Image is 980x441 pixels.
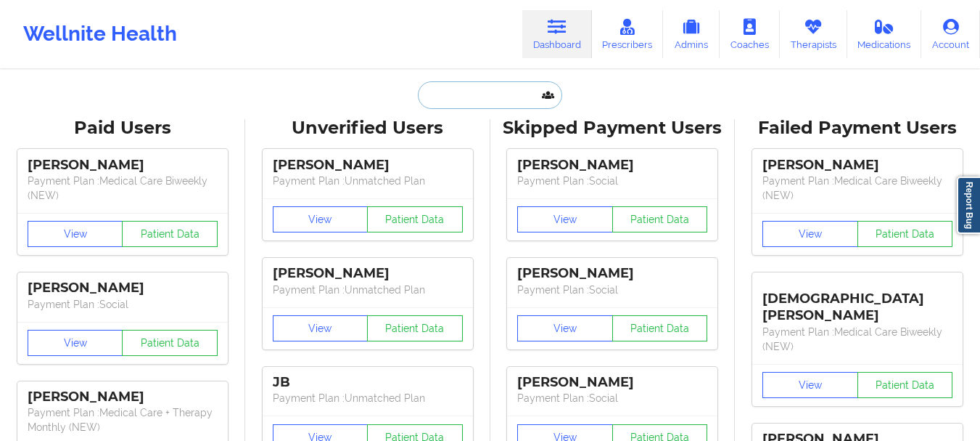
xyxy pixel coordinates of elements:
[273,283,463,297] p: Payment Plan : Unmatched Plan
[762,280,952,324] div: [DEMOGRAPHIC_DATA][PERSON_NAME]
[612,206,708,232] button: Patient Data
[273,206,368,232] button: View
[273,174,463,188] p: Payment Plan : Unmatched Plan
[28,174,218,203] p: Payment Plan : Medical Care Biweekly (NEW)
[921,10,980,58] a: Account
[663,10,720,58] a: Admins
[522,10,592,58] a: Dashboard
[28,221,123,247] button: View
[28,297,218,312] p: Payment Plan : Social
[10,117,235,139] div: Paid Users
[517,265,707,282] div: [PERSON_NAME]
[122,330,218,356] button: Patient Data
[273,374,463,391] div: JB
[745,117,970,139] div: Failed Payment Users
[28,330,123,356] button: View
[367,206,463,232] button: Patient Data
[762,174,952,203] p: Payment Plan : Medical Care Biweekly (NEW)
[501,117,725,139] div: Skipped Payment Users
[273,391,463,405] p: Payment Plan : Unmatched Plan
[517,174,707,188] p: Payment Plan : Social
[517,206,613,232] button: View
[762,372,858,398] button: View
[857,372,953,398] button: Patient Data
[255,117,480,139] div: Unverified Users
[517,157,707,174] div: [PERSON_NAME]
[517,374,707,391] div: [PERSON_NAME]
[273,265,463,282] div: [PERSON_NAME]
[517,391,707,405] p: Payment Plan : Social
[762,325,952,354] p: Payment Plan : Medical Care Biweekly (NEW)
[857,221,953,247] button: Patient Data
[847,10,922,58] a: Medications
[28,157,218,174] div: [PERSON_NAME]
[592,10,664,58] a: Prescribers
[762,221,858,247] button: View
[28,280,218,296] div: [PERSON_NAME]
[28,389,218,405] div: [PERSON_NAME]
[273,315,368,341] button: View
[720,10,780,58] a: Coaches
[780,10,847,58] a: Therapists
[762,157,952,174] div: [PERSON_NAME]
[957,177,980,234] a: Report Bug
[612,315,708,341] button: Patient Data
[273,157,463,174] div: [PERSON_NAME]
[28,405,218,434] p: Payment Plan : Medical Care + Therapy Monthly (NEW)
[122,221,218,247] button: Patient Data
[517,315,613,341] button: View
[367,315,463,341] button: Patient Data
[517,283,707,297] p: Payment Plan : Social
